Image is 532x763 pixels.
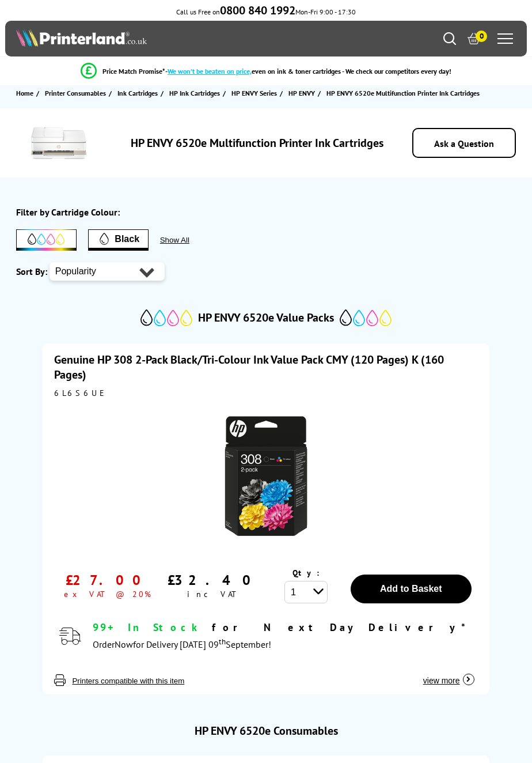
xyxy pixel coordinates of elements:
a: Search [443,32,456,45]
span: 99+ In Stock [93,621,202,634]
b: 0800 840 1992 [220,3,295,18]
button: Filter by Black [88,229,149,251]
div: modal_delivery [93,621,473,653]
span: 0 [476,31,487,42]
a: Printerland Logo [16,28,266,49]
div: - even on ink & toner cartridges - We check our competitors every day! [165,67,451,75]
h1: HP ENVY 6520e Multifunction Printer Ink Cartridges [131,135,383,150]
h2: HP ENVY 6520e Consumables [195,723,338,738]
span: Qty: [292,568,320,578]
span: Ink Cartridges [117,87,158,99]
span: Printer Consumables [45,87,106,99]
img: HP 308 2-Pack Black/Tri-Colour Ink Value Pack CMY (120 Pages) K (160 Pages) [194,404,338,548]
div: 6L6S6UE [54,388,477,398]
div: £27.00 [66,571,149,589]
h2: HP ENVY 6520e Value Packs [198,310,334,325]
a: HP ENVY Series [231,87,280,99]
span: Black [115,234,139,244]
span: Order for Delivery [DATE] 09 September! [93,639,271,650]
sup: th [219,636,226,647]
button: Show All [160,236,221,244]
a: HP ENVY [288,87,318,99]
button: view more [420,664,478,686]
button: Add to Basket [351,575,472,603]
span: Add to Basket [380,584,442,594]
a: Home [16,87,36,99]
span: HP Ink Cartridges [169,87,220,99]
span: Price Match Promise* [102,67,165,75]
span: HP ENVY 6520e Multifunction Printer Ink Cartridges [326,89,480,97]
div: inc VAT [187,589,240,599]
a: 0800 840 1992 [220,7,295,16]
a: 0 [468,32,480,45]
span: HP ENVY Series [231,87,277,99]
span: HP ENVY [288,87,315,99]
a: Printer Consumables [45,87,109,99]
a: HP Ink Cartridges [169,87,223,99]
div: ex VAT @ 20% [64,589,151,599]
span: for Next Day Delivery* [212,621,473,634]
a: Ask a Question [434,138,494,149]
img: Printerland Logo [16,28,147,47]
span: view more [423,676,460,685]
div: Filter by Cartridge Colour: [16,206,120,218]
div: £32.40 [168,571,259,589]
img: HP ENVY 6520e Multifunction Printer Ink Cartridges [30,114,88,172]
span: We won’t be beaten on price, [168,67,252,75]
span: Now [115,639,133,650]
a: Genuine HP 308 2-Pack Black/Tri-Colour Ink Value Pack CMY (120 Pages) K (160 Pages) [54,352,444,382]
button: Printers compatible with this item [69,676,188,686]
li: modal_Promise [6,61,526,81]
a: Ink Cartridges [117,87,161,99]
span: Sort By: [16,266,47,277]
